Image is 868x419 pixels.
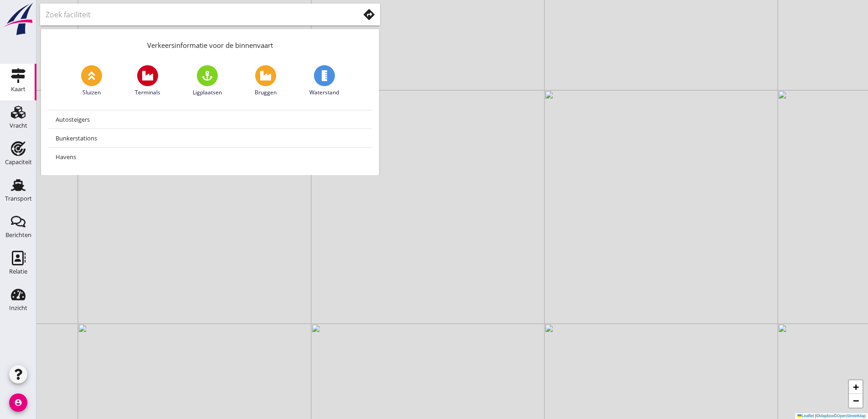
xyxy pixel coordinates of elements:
[849,394,863,408] a: Zoom out
[837,414,866,418] a: OpenStreetMap
[2,2,35,36] img: logo-small.a267ee39.svg
[815,414,816,418] span: |
[81,65,102,97] a: Sluizen
[5,232,31,238] div: Berichten
[56,133,365,144] div: Bunkerstations
[9,305,27,311] div: Inzicht
[82,88,101,97] span: Sluizen
[309,88,339,97] span: Waterstand
[797,414,814,418] a: Leaflet
[795,413,868,419] div: © ©
[41,29,379,58] div: Verkeersinformatie voor de binnenvaart
[193,88,222,97] span: Ligplaatsen
[5,196,32,202] div: Transport
[11,86,26,92] div: Kaart
[56,151,365,162] div: Havens
[309,65,339,97] a: Waterstand
[849,380,863,394] a: Zoom in
[46,7,347,22] input: Zoek faciliteit
[9,393,27,412] i: account_circle
[56,114,365,125] div: Autosteigers
[819,414,834,418] a: Mapbox
[10,123,27,129] div: Vracht
[853,395,859,406] span: −
[853,381,859,393] span: +
[5,159,32,165] div: Capaciteit
[255,65,277,97] a: Bruggen
[135,65,160,97] a: Terminals
[9,269,27,274] div: Relatie
[193,65,222,97] a: Ligplaatsen
[255,88,277,97] span: Bruggen
[135,88,160,97] span: Terminals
